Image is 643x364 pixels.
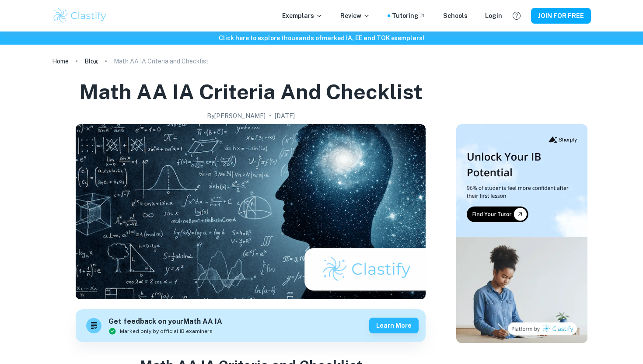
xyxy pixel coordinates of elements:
[114,56,209,66] p: Math AA IA Criteria and Checklist
[108,316,222,327] h6: Get feedback on your Math AA IA
[269,111,271,121] p: •
[369,318,419,333] button: Learn more
[84,55,98,67] a: Blog
[275,111,295,121] h2: [DATE]
[79,78,423,106] h1: Math AA IA Criteria and Checklist
[2,33,641,43] h6: Click here to explore thousands of marked IA, EE and TOK exemplars !
[392,11,426,21] a: Tutoring
[52,7,108,24] img: Clastify logo
[531,8,591,24] button: JOIN FOR FREE
[443,11,468,21] a: Schools
[76,124,426,299] img: Math AA IA Criteria and Checklist cover image
[76,309,426,342] a: Get feedback on yourMath AA IAMarked only by official IB examinersLearn more
[340,11,370,21] p: Review
[456,124,587,343] img: Thumbnail
[509,8,524,23] button: Help and Feedback
[52,55,69,67] a: Home
[120,327,213,335] span: Marked only by official IB examiners
[207,111,266,121] h2: By [PERSON_NAME]
[282,11,323,21] p: Exemplars
[485,11,502,21] a: Login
